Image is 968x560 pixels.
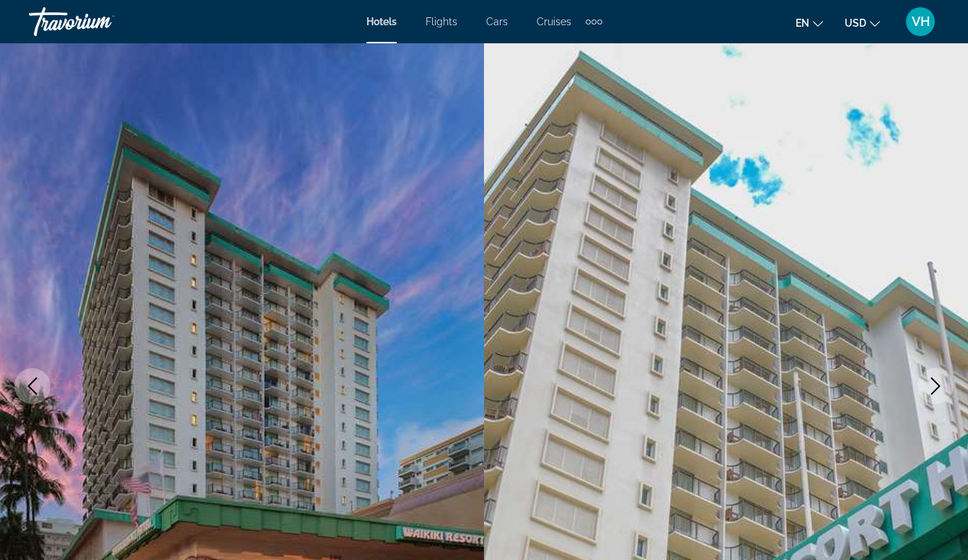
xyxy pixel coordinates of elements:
a: Flights [426,16,457,27]
button: Change language [796,12,823,33]
button: User Menu [902,6,939,37]
a: Cruises [537,16,571,27]
button: Change currency [845,12,880,33]
span: VH [912,14,930,29]
a: Travorium [29,3,173,40]
span: en [796,17,809,29]
iframe: Button to launch messaging window [910,502,956,548]
span: USD [845,17,866,29]
button: Extra navigation items [586,10,602,33]
a: Cars [486,16,508,27]
button: Next image [918,368,954,404]
button: Previous image [14,368,50,404]
a: Hotels [366,16,397,27]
